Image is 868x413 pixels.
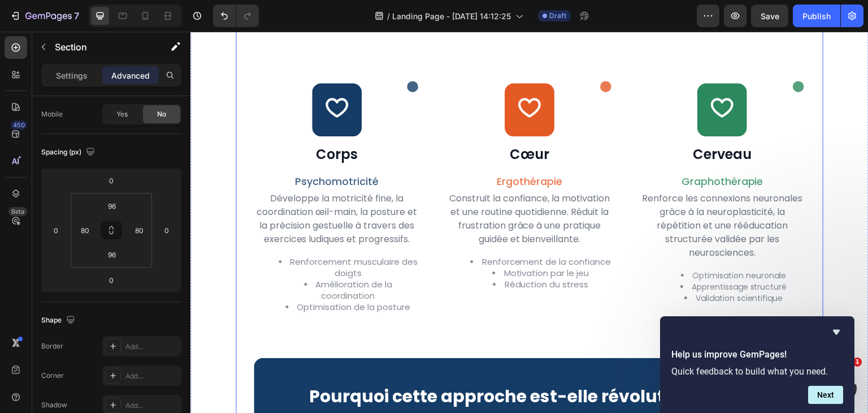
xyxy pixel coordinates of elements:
div: Corner [41,371,64,381]
span: Renforcement de la confiance [291,224,420,236]
p: Renforce les connexions neuronales grâce à la neuroplasticité, la répétition et une rééducation s... [450,160,614,228]
div: Beta [8,207,27,216]
input: 0 [158,222,175,239]
div: Shape [41,313,77,328]
input: 0 [47,222,64,239]
input: 0 [100,272,123,289]
p: Quick feedback to build what you need. [671,366,843,377]
input: 80px [76,222,93,239]
span: No [157,109,166,119]
div: Publish [802,10,831,22]
p: Advanced [111,70,150,81]
input: 80px [131,222,147,239]
span: Landing Page - [DATE] 14:12:25 [392,10,511,22]
div: Border [41,341,63,351]
button: 7 [5,5,84,27]
button: Publish [793,5,840,27]
input: 96px [101,197,123,214]
span: Yes [116,109,128,119]
span: Draft [549,11,566,21]
h2: Cerveau [449,113,615,133]
div: Shadow [41,400,67,410]
div: 450 [11,121,27,130]
li: Optimisation neuronale [473,238,614,249]
span: 1 [853,358,862,367]
p: Graphothérapie [450,142,614,158]
span: Motivation par le jeu [313,235,398,247]
button: Hide survey [830,325,843,339]
p: Settings [56,70,88,81]
li: Apprentissage structuré [473,249,614,261]
div: Add... [125,342,179,352]
button: Save [751,5,788,27]
p: Section [55,40,147,54]
div: Spacing (px) [41,145,97,160]
p: 7 [74,9,79,23]
input: 0 [100,172,123,189]
div: Add... [125,371,179,381]
iframe: Design area [190,32,868,413]
span: Construit la confiance, la motivation et une routine quotidienne. Réduit la frustration grâce à u... [259,160,419,214]
input: 96px [101,246,123,263]
div: Help us improve GemPages! [671,325,843,404]
div: Add... [125,401,179,411]
h2: Help us improve GemPages! [671,348,843,362]
span: / [387,10,390,22]
span: Réduction du stress [314,247,398,259]
div: Mobile [41,109,63,119]
span: Save [761,11,779,21]
div: Undo/Redo [213,5,259,27]
button: Next question [808,386,843,404]
h2: Pourquoi cette approche est-elle révolutionnaire ? [90,354,588,376]
p: Ergothérapie [257,142,420,158]
li: Validation scientifique [473,261,614,272]
h2: Cœur [256,113,422,133]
